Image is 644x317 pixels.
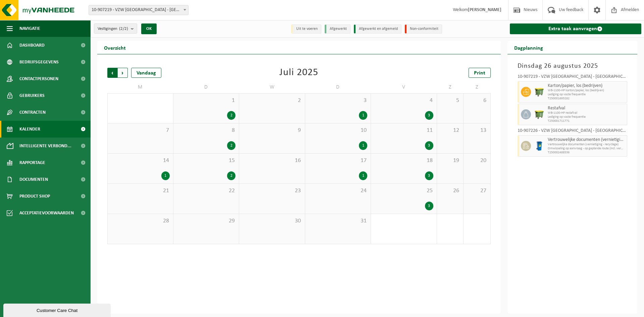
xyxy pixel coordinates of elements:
div: 1 [359,111,367,120]
span: 31 [309,217,368,225]
span: 23 [243,187,302,195]
span: 12 [440,127,460,134]
span: T250001711771 [548,119,626,123]
a: Extra taak aanvragen [510,23,642,34]
span: Lediging op vaste frequentie [548,115,626,119]
div: 2 [227,141,235,150]
li: Afgewerkt en afgemeld [354,24,401,34]
td: W [239,81,305,93]
span: Documenten [19,171,48,188]
span: WB-1100-HP karton/papier, los (bedrijven) [548,89,626,93]
div: Vandaag [131,68,161,78]
div: 3 [425,171,433,180]
span: Intelligente verbond... [19,138,71,154]
div: 2 [227,111,235,120]
span: Acceptatievoorwaarden [19,205,74,221]
span: Volgende [118,68,128,78]
td: D [173,81,239,93]
span: 18 [374,157,433,164]
span: 1 [177,97,236,104]
span: 9 [243,127,302,134]
span: Vertrouwelijke documenten (vernietiging - recyclage) [548,143,626,147]
td: Z [464,81,490,93]
count: (2/2) [119,27,128,31]
span: 2 [243,97,302,104]
li: Non-conformiteit [405,24,442,34]
span: Print [474,70,485,76]
span: 5 [440,97,460,104]
span: Kalender [19,121,40,138]
h2: Overzicht [97,41,132,54]
li: Afgewerkt [325,24,351,34]
div: 3 [425,141,433,150]
button: Vestigingen(2/2) [94,23,137,34]
span: 20 [467,157,487,164]
h3: Dinsdag 26 augustus 2025 [518,61,628,71]
span: 13 [467,127,487,134]
span: 6 [467,97,487,104]
span: Vestigingen [98,24,128,34]
span: 17 [309,157,368,164]
img: WB-1100-HPE-GN-51 [534,87,544,97]
span: 10-907219 - VZW SINT-LIEVENSPOORT - GENT [89,5,188,15]
span: 4 [374,97,433,104]
iframe: chat widget [3,302,112,317]
span: Contracten [19,104,46,121]
span: WB-1100-HP restafval [548,111,626,115]
span: 7 [111,127,170,134]
span: 22 [177,187,236,195]
span: Karton/papier, los (bedrijven) [548,83,626,89]
div: 1 [359,171,367,180]
span: 24 [309,187,368,195]
div: 1 [359,141,367,150]
span: 3 [309,97,368,104]
div: 3 [425,111,433,120]
span: Product Shop [19,188,50,205]
span: 29 [177,217,236,225]
div: 1 [161,171,170,180]
div: 10-907219 - VZW [GEOGRAPHIC_DATA] - [GEOGRAPHIC_DATA] [518,74,628,81]
span: Gebruikers [19,87,45,104]
span: 26 [440,187,460,195]
img: WB-1100-HPE-GN-51 [534,109,544,119]
div: Juli 2025 [279,68,318,78]
span: Restafval [548,106,626,111]
li: Uit te voeren [291,24,321,34]
span: T250002488536 [548,151,626,155]
span: 30 [243,217,302,225]
div: 10-907226 - VZW [GEOGRAPHIC_DATA] - [GEOGRAPHIC_DATA] [518,128,628,135]
td: M [107,81,173,93]
span: Lediging op vaste frequentie [548,93,626,97]
strong: [PERSON_NAME] [468,7,501,12]
span: 10-907219 - VZW SINT-LIEVENSPOORT - GENT [89,5,189,15]
span: Omwisseling op aanvraag - op geplande route (incl. verwerking) [548,147,626,151]
span: 11 [374,127,433,134]
span: Bedrijfsgegevens [19,54,59,70]
h2: Dagplanning [507,41,550,54]
span: 25 [374,187,433,195]
span: Vorige [107,68,117,78]
span: 27 [467,187,487,195]
td: D [305,81,371,93]
span: Rapportage [19,154,45,171]
span: Contactpersonen [19,70,58,87]
span: 16 [243,157,302,164]
span: Dashboard [19,37,45,54]
span: 15 [177,157,236,164]
span: Navigatie [19,20,40,37]
td: V [371,81,437,93]
span: 14 [111,157,170,164]
span: 28 [111,217,170,225]
img: WB-0240-HPE-BE-09 [534,141,544,151]
span: 19 [440,157,460,164]
td: Z [437,81,464,93]
span: 8 [177,127,236,134]
div: 3 [425,202,433,210]
div: 2 [227,171,235,180]
span: T250001693282 [548,97,626,101]
span: Vertrouwelijke documenten (vernietiging - recyclage) [548,137,626,143]
span: 21 [111,187,170,195]
button: OK [141,23,157,34]
span: 10 [309,127,368,134]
